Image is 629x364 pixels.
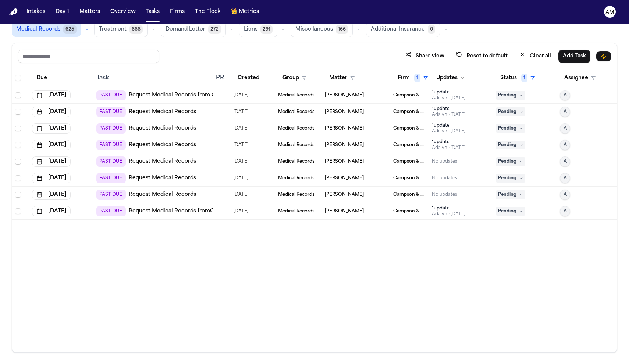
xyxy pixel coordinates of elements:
span: 666 [129,25,143,34]
button: Miscellaneous166 [291,22,353,37]
button: Share view [401,49,449,63]
span: 291 [260,25,273,34]
button: Immediate Task [596,51,611,61]
span: 625 [63,25,77,34]
button: Treatment666 [94,22,148,37]
button: [DATE] [32,206,71,216]
button: Additional Insurance0 [366,22,440,37]
button: Add Task [558,50,590,63]
button: Clear all [515,49,555,63]
button: Liens291 [239,22,277,37]
button: Firms [167,5,188,18]
span: Medical Records [16,26,60,33]
button: Matters [77,5,103,18]
button: Tasks [143,5,163,18]
button: Day 1 [53,5,72,18]
span: Additional Insurance [371,26,425,33]
span: 166 [336,25,348,34]
span: Miscellaneous [295,26,333,33]
button: Demand Letter272 [161,22,226,37]
span: 272 [208,25,221,34]
button: Medical Records625 [12,22,81,37]
button: Intakes [24,5,48,18]
button: The Flock [192,5,224,18]
img: Finch Logo [9,8,18,15]
span: 0 [428,25,435,34]
span: Liens [244,26,257,33]
button: crownMetrics [228,5,262,18]
button: Reset to default [452,49,512,63]
a: Home [9,8,18,15]
span: Treatment [99,26,127,33]
span: Demand Letter [166,26,205,33]
button: Overview [107,5,139,18]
